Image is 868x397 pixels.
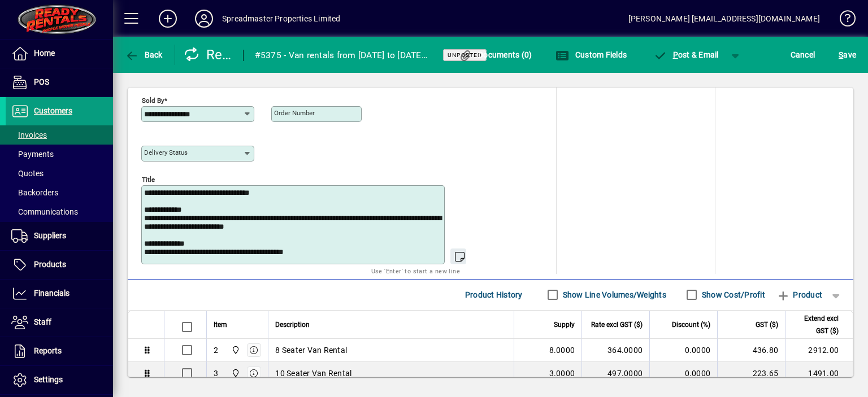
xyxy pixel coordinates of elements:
span: Description [275,319,310,331]
div: 364.0000 [589,344,643,356]
td: 1491.00 [785,362,853,385]
mat-label: Title [142,175,155,183]
mat-hint: Use 'Enter' to start a new line [371,264,460,277]
span: 965 State Highway 2 [228,367,241,379]
span: Back [125,50,163,59]
span: Item [214,319,227,331]
span: ave [839,46,856,64]
div: 2 [214,344,218,356]
a: POS [6,68,113,97]
a: Products [6,251,113,279]
span: Invoices [11,130,47,139]
span: Cancel [791,46,815,64]
button: Add [150,8,186,29]
span: POS [34,77,49,86]
div: Recurring Customer Invoice [184,46,232,64]
span: Documents (0) [459,50,532,59]
span: Rate excl GST ($) [591,319,643,331]
span: Extend excl GST ($) [792,312,839,337]
button: Custom Fields [553,45,630,65]
a: Financials [6,280,113,308]
span: Backorders [11,188,58,197]
a: Suppliers [6,222,113,250]
td: 0.0000 [649,339,717,362]
span: Custom Fields [555,50,627,59]
span: Payments [11,150,54,159]
span: ost & Email [653,50,719,59]
span: Products [34,260,66,269]
div: 497.0000 [589,368,643,379]
a: Home [6,40,113,68]
div: Spreadmaster Properties Limited [222,10,340,28]
button: Cancel [788,45,818,65]
label: Show Line Volumes/Weights [561,289,666,300]
button: Documents (0) [456,45,535,65]
span: Home [34,49,55,58]
span: Financials [34,289,70,298]
span: Quotes [11,169,44,178]
td: 0.0000 [649,362,717,385]
a: Staff [6,308,113,337]
button: Profile [186,8,222,29]
div: [PERSON_NAME] [EMAIL_ADDRESS][DOMAIN_NAME] [628,10,820,28]
div: 3 [214,368,218,379]
button: Product [771,285,828,305]
span: Discount (%) [672,319,710,331]
a: Payments [6,145,113,164]
button: Product History [461,285,527,305]
a: Quotes [6,164,113,183]
label: Show Cost/Profit [700,289,765,300]
mat-label: Delivery status [144,149,188,156]
span: Customers [34,106,72,115]
app-page-header-button: Back [113,45,175,65]
a: Communications [6,202,113,221]
span: Reports [34,346,62,355]
span: 3.0000 [549,368,575,379]
button: Save [836,45,859,65]
span: 10 Seater Van Rental [275,368,351,379]
span: Settings [34,375,63,384]
mat-label: Sold by [142,96,164,104]
a: Reports [6,337,113,365]
td: 223.65 [717,362,785,385]
span: P [673,50,678,59]
span: S [839,50,843,59]
span: Product [776,286,822,304]
a: Invoices [6,125,113,145]
td: 436.80 [717,339,785,362]
span: Communications [11,207,78,216]
button: Back [122,45,166,65]
span: Supply [554,319,575,331]
mat-label: Order number [274,109,315,117]
td: 2912.00 [785,339,853,362]
span: Staff [34,317,51,326]
button: Post & Email [648,45,724,65]
span: 965 State Highway 2 [228,344,241,356]
span: Suppliers [34,231,66,240]
span: GST ($) [756,319,778,331]
a: Settings [6,366,113,394]
span: 8.0000 [549,344,575,356]
span: Product History [465,286,523,304]
a: Knowledge Base [831,2,854,39]
div: #5375 - Van rentals from [DATE] to [DATE] 8 x 8 Seaters KWN 865 (MA25G), KWY 695 (MA25G), KLM 163... [255,46,429,64]
span: 8 Seater Van Rental [275,344,347,356]
a: Backorders [6,183,113,202]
